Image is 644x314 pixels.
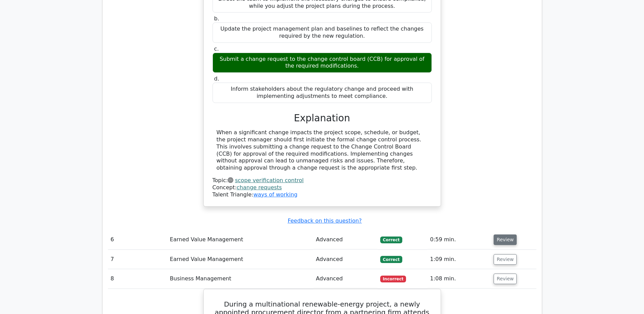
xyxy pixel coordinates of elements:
span: Correct [380,237,402,243]
td: Earned Value Management [167,250,313,269]
td: 6 [108,230,167,249]
td: 1:08 min. [427,269,491,289]
div: Concept: [213,184,432,191]
button: Review [494,234,517,245]
span: c. [214,46,219,52]
button: Review [494,254,517,265]
td: 8 [108,269,167,289]
td: Advanced [313,269,378,289]
div: Update the project management plan and baselines to reflect the changes required by the new regul... [213,22,432,43]
span: Incorrect [380,276,406,282]
h3: Explanation [217,112,428,124]
div: Talent Triangle: [213,177,432,198]
div: Inform stakeholders about the regulatory change and proceed with implementing adjustments to meet... [213,83,432,103]
td: 7 [108,250,167,269]
span: Correct [380,256,402,263]
a: scope verification control [235,177,303,184]
span: d. [214,75,219,82]
div: When a significant change impacts the project scope, schedule, or budget, the project manager sho... [217,129,428,172]
span: b. [214,15,219,22]
a: ways of working [253,191,297,198]
a: Feedback on this question? [288,217,362,224]
td: 1:09 min. [427,250,491,269]
div: Topic: [213,177,432,184]
td: Advanced [313,250,378,269]
td: Business Management [167,269,313,289]
button: Review [494,274,517,284]
td: 0:59 min. [427,230,491,249]
td: Advanced [313,230,378,249]
a: change requests [237,184,282,191]
div: Submit a change request to the change control board (CCB) for approval of the required modificati... [213,53,432,73]
td: Earned Value Management [167,230,313,249]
